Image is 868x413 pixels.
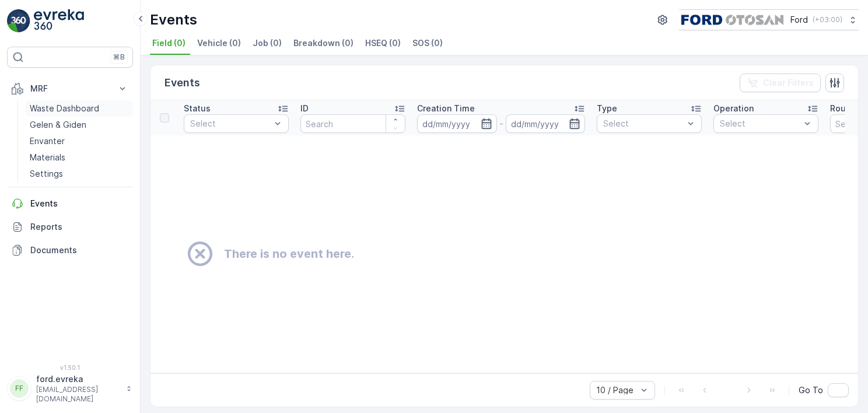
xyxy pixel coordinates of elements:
button: MRF [7,77,133,100]
img: image_17_ZEg4Tyq.png [679,13,786,26]
p: Select [190,118,271,129]
p: Select [603,118,684,129]
span: v 1.50.1 [7,364,133,371]
a: Settings [25,166,133,182]
input: dd/mm/yyyy [506,114,586,133]
p: Clear Filters [763,77,814,89]
img: logo [7,9,30,33]
span: Job (0) [253,37,282,49]
p: MRF [30,83,110,94]
p: Events [150,10,197,29]
p: Settings [30,168,63,180]
p: Operation [713,103,754,114]
p: Events [30,198,128,209]
p: Type [597,103,617,114]
p: Events [164,75,200,91]
a: Envanter [25,133,133,149]
p: Documents [30,244,128,256]
a: Events [7,192,133,215]
input: Search [300,114,405,133]
p: Materials [30,152,65,163]
p: Reports [30,221,128,233]
a: Reports [7,215,133,239]
a: Waste Dashboard [25,100,133,117]
p: Ford [790,14,808,26]
p: - [499,117,503,131]
input: dd/mm/yyyy [417,114,497,133]
p: Envanter [30,135,65,147]
button: Ford(+03:00) [679,9,859,30]
p: Waste Dashboard [30,103,99,114]
p: ID [300,103,309,114]
span: Field (0) [152,37,185,49]
div: FF [10,379,29,398]
a: Documents [7,239,133,262]
a: Materials [25,149,133,166]
span: Vehicle (0) [197,37,241,49]
p: ⌘B [113,52,125,62]
p: Gelen & Giden [30,119,86,131]
p: Creation Time [417,103,475,114]
p: Status [184,103,211,114]
span: SOS (0) [412,37,443,49]
p: ( +03:00 ) [813,15,842,24]
p: ford.evreka [36,373,120,385]
span: Go To [799,384,823,396]
span: HSEQ (0) [365,37,401,49]
h2: There is no event here. [224,245,354,262]
button: FFford.evreka[EMAIL_ADDRESS][DOMAIN_NAME] [7,373,133,404]
p: Select [720,118,800,129]
span: Breakdown (0) [293,37,353,49]
img: logo_light-DOdMpM7g.png [34,9,84,33]
a: Gelen & Giden [25,117,133,133]
p: [EMAIL_ADDRESS][DOMAIN_NAME] [36,385,120,404]
button: Clear Filters [740,73,821,92]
